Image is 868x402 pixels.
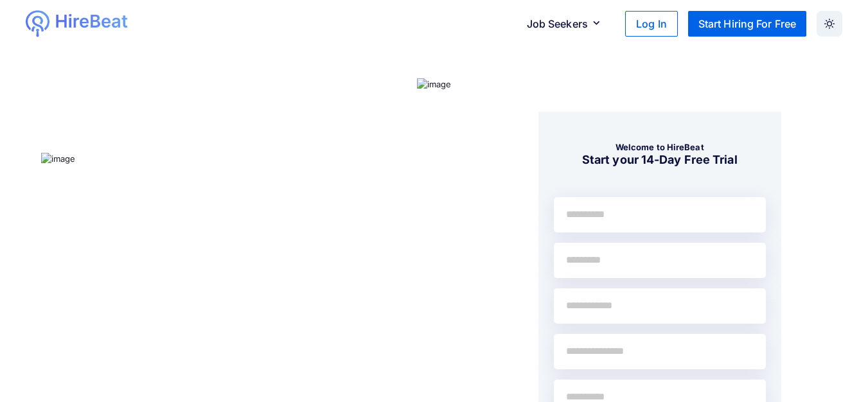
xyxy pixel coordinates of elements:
img: logo [55,10,129,34]
button: Dark Mode [817,11,842,37]
button: Job Seekers [517,11,616,37]
img: logo [26,10,49,37]
button: Start Hiring For Free [688,11,806,37]
img: image [417,78,452,91]
a: logologo [26,10,174,37]
b: Start your 14-Day Free Trial [582,153,738,166]
button: Log In [625,11,678,37]
b: Welcome to HireBeat [616,142,704,152]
